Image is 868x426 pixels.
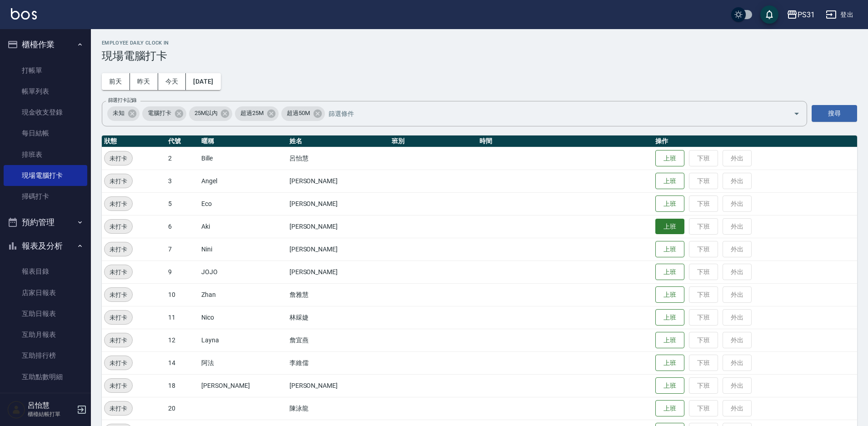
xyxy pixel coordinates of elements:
[107,106,140,121] div: 未知
[4,282,87,303] a: 店家日報表
[166,397,199,420] td: 20
[4,102,87,123] a: 現金收支登錄
[105,154,132,163] span: 未打卡
[287,170,389,192] td: [PERSON_NAME]
[166,170,199,192] td: 3
[199,147,287,170] td: Bille
[105,267,132,277] span: 未打卡
[4,210,87,234] button: 預約管理
[166,147,199,170] td: 2
[105,176,132,186] span: 未打卡
[655,355,684,371] button: 上班
[199,238,287,261] td: Nini
[166,283,199,306] td: 10
[4,261,87,282] a: 報表目錄
[287,351,389,374] td: 李維儒
[166,192,199,215] td: 5
[4,303,87,324] a: 互助日報表
[142,109,177,118] span: 電腦打卡
[389,135,477,147] th: 班別
[4,186,87,207] a: 掃碼打卡
[28,401,74,410] h5: 呂怡慧
[28,410,74,418] p: 櫃檯結帳打單
[655,241,684,258] button: 上班
[158,73,186,90] button: 今天
[105,199,132,209] span: 未打卡
[287,306,389,329] td: 林綵婕
[235,109,269,118] span: 超過25M
[4,60,87,81] a: 打帳單
[812,105,857,122] button: 搜尋
[4,81,87,102] a: 帳單列表
[142,106,186,121] div: 電腦打卡
[655,219,684,235] button: 上班
[4,165,87,186] a: 現場電腦打卡
[199,374,287,397] td: [PERSON_NAME]
[166,374,199,397] td: 18
[105,381,132,391] span: 未打卡
[102,40,857,46] h2: Employee Daily Clock In
[783,5,818,24] button: PS31
[789,106,804,121] button: Open
[105,358,132,368] span: 未打卡
[4,234,87,258] button: 報表及分析
[105,222,132,231] span: 未打卡
[186,73,220,90] button: [DATE]
[105,245,132,254] span: 未打卡
[287,261,389,283] td: [PERSON_NAME]
[655,264,684,281] button: 上班
[4,144,87,165] a: 排班表
[189,109,223,118] span: 25M以內
[199,215,287,238] td: Aki
[4,366,87,387] a: 互助點數明細
[11,8,37,20] img: Logo
[4,33,87,56] button: 櫃檯作業
[105,313,132,322] span: 未打卡
[287,215,389,238] td: [PERSON_NAME]
[287,135,389,147] th: 姓名
[105,336,132,345] span: 未打卡
[102,135,166,147] th: 狀態
[166,306,199,329] td: 11
[655,173,684,190] button: 上班
[102,50,857,62] h3: 現場電腦打卡
[4,387,87,408] a: 互助業績報表
[130,73,158,90] button: 昨天
[4,345,87,366] a: 互助排行榜
[107,109,130,118] span: 未知
[287,397,389,420] td: 陳泳龍
[4,123,87,144] a: 每日結帳
[199,329,287,351] td: Layna
[105,290,132,300] span: 未打卡
[655,400,684,417] button: 上班
[326,105,778,121] input: 篩選條件
[7,401,25,419] img: Person
[199,306,287,329] td: Nico
[287,192,389,215] td: [PERSON_NAME]
[102,73,130,90] button: 前天
[655,309,684,326] button: 上班
[760,5,778,24] button: save
[281,106,325,121] div: 超過50M
[199,135,287,147] th: 暱稱
[655,150,684,167] button: 上班
[166,351,199,374] td: 14
[281,109,315,118] span: 超過50M
[166,135,199,147] th: 代號
[822,6,857,23] button: 登出
[655,377,684,394] button: 上班
[655,332,684,349] button: 上班
[798,9,815,20] div: PS31
[287,374,389,397] td: [PERSON_NAME]
[653,135,857,147] th: 操作
[166,261,199,283] td: 9
[199,261,287,283] td: JOJO
[199,283,287,306] td: Zhan
[235,106,279,121] div: 超過25M
[655,286,684,303] button: 上班
[4,324,87,345] a: 互助月報表
[166,238,199,261] td: 7
[199,192,287,215] td: Eco
[199,351,287,374] td: 阿法
[287,283,389,306] td: 詹雅慧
